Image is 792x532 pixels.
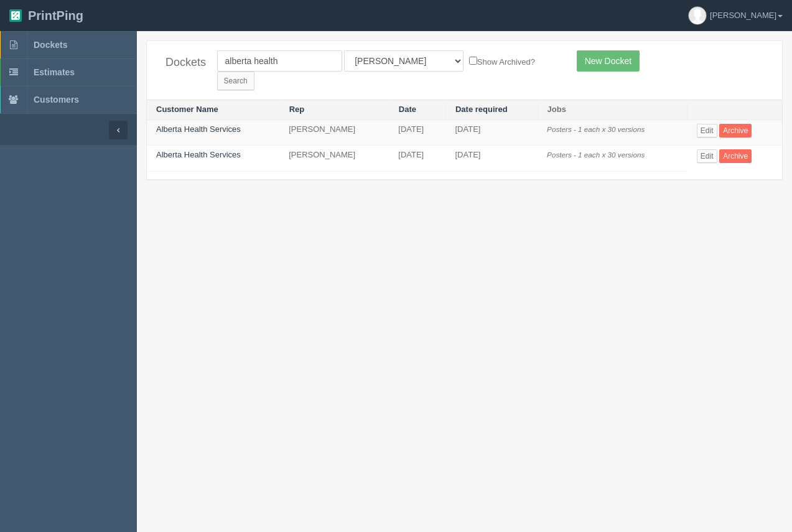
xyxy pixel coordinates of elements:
[165,57,198,69] h4: Dockets
[217,72,254,90] input: Search
[34,95,79,105] span: Customers
[34,40,67,50] span: Dockets
[445,119,538,146] td: [DATE]
[697,124,717,138] a: Edit
[445,146,538,172] td: [DATE]
[9,9,22,22] img: logo-3e63b451c926e2ac314895c53de4908e5d424f24456219fb08d385ab2e579770.png
[547,151,645,159] i: Posters - 1 each x 30 versions
[389,146,445,172] td: [DATE]
[689,7,706,24] img: avatar_default-7531ab5dedf162e01f1e0bb0964e6a185e93c5c22dfe317fb01d7f8cd2b1632c.jpg
[156,124,241,134] a: Alberta Health Services
[279,119,389,146] td: [PERSON_NAME]
[217,50,342,72] input: Customer Name
[156,105,218,114] a: Customer Name
[455,105,508,114] a: Date required
[289,105,305,114] a: Rep
[279,146,389,172] td: [PERSON_NAME]
[577,50,640,72] a: New Docket
[697,149,717,163] a: Edit
[469,57,477,65] input: Show Archived?
[34,67,75,77] span: Estimates
[389,119,445,146] td: [DATE]
[719,124,752,138] a: Archive
[547,125,645,133] i: Posters - 1 each x 30 versions
[156,150,241,159] a: Alberta Health Services
[399,105,416,114] a: Date
[719,149,752,163] a: Archive
[538,100,687,120] th: Jobs
[469,54,535,68] label: Show Archived?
